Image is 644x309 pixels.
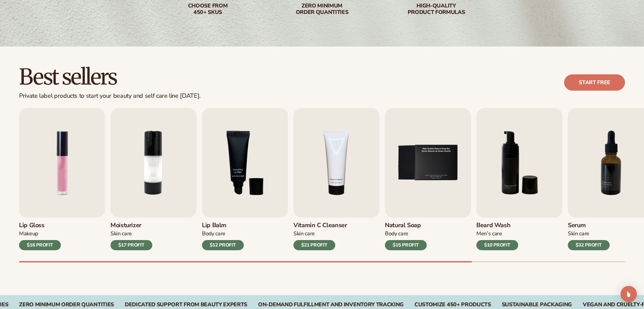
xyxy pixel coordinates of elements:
[19,108,105,250] a: 1 / 9
[19,222,61,229] h3: Lip Gloss
[111,108,197,250] a: 2 / 9
[19,66,201,88] h2: Best sellers
[111,222,152,229] h3: Moisturizer
[202,240,244,250] div: $12 PROFIT
[476,230,518,237] div: Men’s Care
[476,222,518,229] h3: Beard Wash
[19,240,61,250] div: $16 PROFIT
[293,240,335,250] div: $21 PROFIT
[393,3,480,16] div: High-quality product formulas
[476,108,562,250] a: 6 / 9
[564,74,625,91] a: Start free
[414,302,491,308] div: CUSTOMIZE 450+ PRODUCTS
[385,108,471,250] a: 5 / 9
[621,286,637,302] div: Open Intercom Messenger
[568,240,610,250] div: $32 PROFIT
[476,240,518,250] div: $10 PROFIT
[293,230,347,237] div: Skin Care
[202,222,244,229] h3: Lip Balm
[278,3,366,16] div: Zero minimum order quantities
[568,222,610,229] h3: Serum
[385,222,427,229] h3: Natural Soap
[293,108,379,250] a: 4 / 9
[19,302,114,308] div: Zero Minimum Order QuantitieS
[125,302,247,308] div: Dedicated Support From Beauty Experts
[164,3,251,16] div: Choose from 450+ Skus
[385,240,427,250] div: $15 PROFIT
[111,240,152,250] div: $17 PROFIT
[293,222,347,229] h3: Vitamin C Cleanser
[502,302,572,308] div: SUSTAINABLE PACKAGING
[258,302,404,308] div: On-Demand Fulfillment and Inventory Tracking
[202,108,288,250] a: 3 / 9
[568,230,610,237] div: Skin Care
[202,230,244,237] div: Body Care
[385,230,427,237] div: Body Care
[111,230,152,237] div: Skin Care
[19,230,61,237] div: Makeup
[19,92,201,100] div: Private label products to start your beauty and self care line [DATE].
